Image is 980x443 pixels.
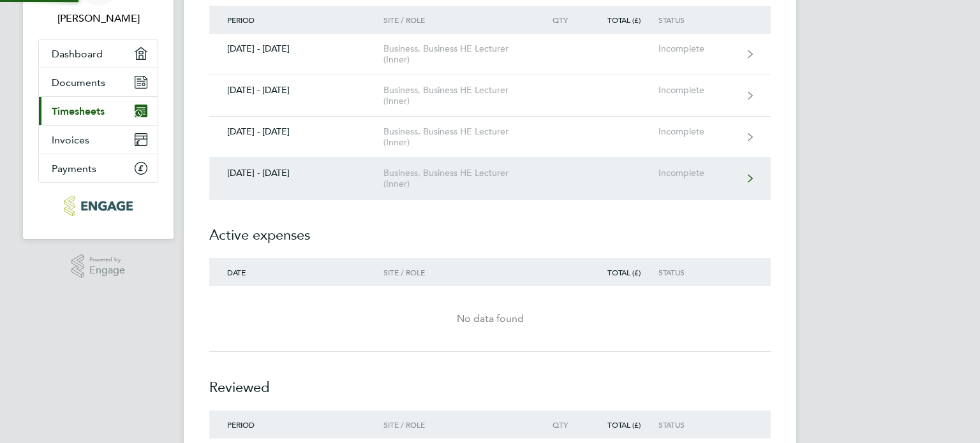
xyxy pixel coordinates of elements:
[383,168,530,189] div: Business, Business HE Lecturer (Inner)
[52,105,105,117] span: Timesheets
[209,126,383,137] div: [DATE] - [DATE]
[209,75,771,117] a: [DATE] - [DATE]Business, Business HE Lecturer (Inner)Incomplete
[383,126,530,148] div: Business, Business HE Lecturer (Inner)
[64,196,132,216] img: carbonrecruitment-logo-retina.png
[52,76,105,89] span: Documents
[71,254,126,279] a: Powered byEngage
[52,48,103,60] span: Dashboard
[89,265,125,276] span: Engage
[586,420,658,429] div: Total (£)
[586,268,658,277] div: Total (£)
[209,200,771,258] h2: Active expenses
[383,85,530,106] div: Business, Business HE Lecturer (Inner)
[209,311,771,326] div: No data found
[89,254,125,265] span: Powered by
[39,40,158,68] a: Dashboard
[52,163,96,175] span: Payments
[209,34,771,75] a: [DATE] - [DATE]Business, Business HE Lecturer (Inner)Incomplete
[383,15,530,24] div: Site / Role
[658,126,737,137] div: Incomplete
[209,168,383,178] div: [DATE] - [DATE]
[658,268,737,277] div: Status
[227,419,255,430] span: Period
[586,15,658,24] div: Total (£)
[658,420,737,429] div: Status
[658,15,737,24] div: Status
[38,11,158,26] span: Ronak Jani
[530,420,586,429] div: Qty
[209,352,771,410] h2: Reviewed
[209,85,383,96] div: [DATE] - [DATE]
[209,117,771,158] a: [DATE] - [DATE]Business, Business HE Lecturer (Inner)Incomplete
[658,43,737,54] div: Incomplete
[209,43,383,54] div: [DATE] - [DATE]
[39,126,158,154] a: Invoices
[52,134,89,146] span: Invoices
[209,268,383,277] div: Date
[530,15,586,24] div: Qty
[658,168,737,178] div: Incomplete
[38,196,158,216] a: Go to home page
[658,85,737,96] div: Incomplete
[39,68,158,96] a: Documents
[383,420,530,429] div: Site / Role
[39,97,158,125] a: Timesheets
[227,15,255,25] span: Period
[383,43,530,65] div: Business, Business HE Lecturer (Inner)
[209,158,771,200] a: [DATE] - [DATE]Business, Business HE Lecturer (Inner)Incomplete
[383,268,530,277] div: Site / Role
[39,154,158,182] a: Payments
